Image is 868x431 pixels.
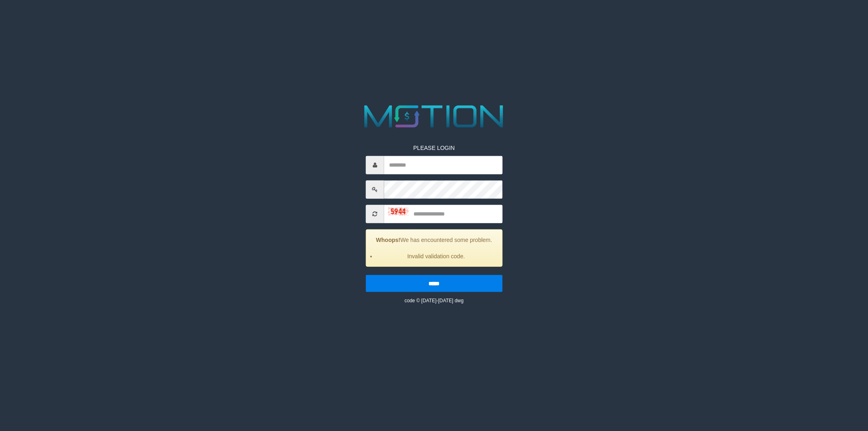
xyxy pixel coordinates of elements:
div: We has encountered some problem. [366,229,503,266]
strong: Whoops! [376,236,400,243]
img: captcha [388,207,409,215]
li: Invalid validation code. [376,252,496,260]
small: code © [DATE]-[DATE] dwg [404,297,464,303]
p: PLEASE LOGIN [366,143,503,152]
img: MOTION_logo.png [358,101,510,132]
